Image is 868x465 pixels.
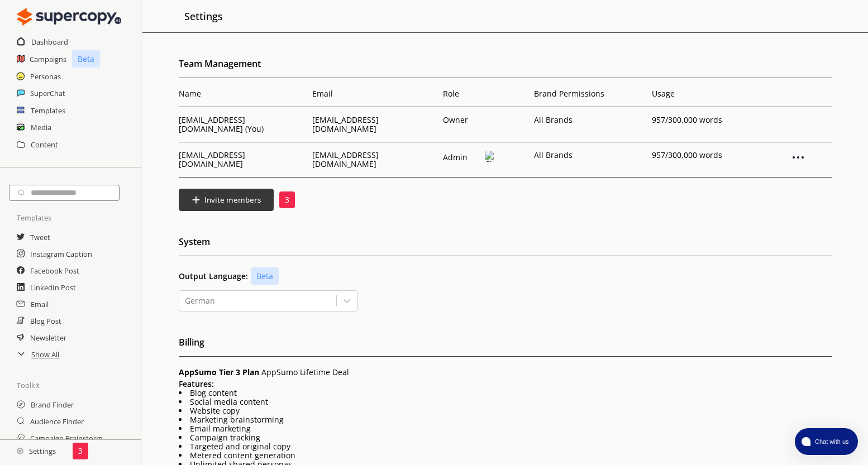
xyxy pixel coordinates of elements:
[30,279,76,296] a: LinkedIn Post
[17,6,121,28] img: Close
[791,151,805,166] div: Remove Member
[179,415,832,424] li: Marketing brainstorming
[31,119,51,136] a: Media
[810,437,851,446] span: Chat with us
[485,151,494,162] img: Close
[184,6,223,27] h2: Settings
[31,296,49,313] a: Email
[31,33,68,50] a: Dashboard
[179,368,832,377] p: AppSumo Lifetime Deal
[72,50,100,68] p: Beta
[312,116,437,133] p: [EMAIL_ADDRESS][DOMAIN_NAME]
[443,116,468,124] p: Owner
[179,367,259,377] span: AppSumo Tier 3 Plan
[285,195,289,204] p: 3
[179,55,832,78] h2: Team Management
[30,85,65,102] a: SuperChat
[179,151,307,169] p: [EMAIL_ADDRESS][DOMAIN_NAME]
[791,151,805,164] img: Close
[179,433,832,442] li: Campaign tracking
[312,151,437,169] p: [EMAIL_ADDRESS][DOMAIN_NAME]
[179,406,832,415] li: Website copy
[179,442,832,451] li: Targeted and original copy
[179,378,214,389] b: Features:
[30,229,50,246] a: Tweet
[443,153,482,162] p: Admin
[179,272,248,281] b: Output Language:
[251,267,279,285] p: Beta
[179,397,832,406] li: Social media content
[652,116,764,124] p: 957 /300,000 words
[534,89,646,98] p: Brand Permissions
[179,424,832,433] li: Email marketing
[534,151,576,160] p: All Brands
[179,116,307,133] p: [EMAIL_ADDRESS][DOMAIN_NAME] (You)
[78,447,83,456] p: 3
[652,89,764,98] p: Usage
[179,389,832,397] li: Blog content
[534,116,576,124] p: All Brands
[31,396,74,413] a: Brand Finder
[179,451,832,460] li: Metered content generation
[179,233,832,256] h2: System
[30,413,84,430] a: Audience Finder
[31,346,59,363] a: Show All
[179,334,832,357] h2: Billing
[30,68,61,85] a: Personas
[30,430,103,447] a: Campaign Brainstorm
[31,102,65,119] a: Templates
[652,151,764,160] p: 957 /300,000 words
[795,428,858,455] button: atlas-launcher
[443,89,529,98] p: Role
[30,51,66,68] a: Campaigns
[179,189,274,211] button: Invite members
[30,313,61,329] a: Blog Post
[204,195,261,205] b: Invite members
[30,329,66,346] a: Newsletter
[30,246,92,262] a: Instagram Caption
[17,448,23,454] img: Close
[30,262,79,279] a: Facebook Post
[312,89,437,98] p: Email
[31,136,58,153] a: Content
[179,89,307,98] p: Name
